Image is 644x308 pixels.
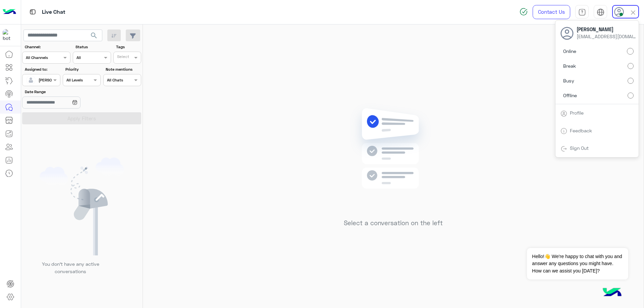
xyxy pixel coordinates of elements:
input: Online [627,48,634,55]
span: [PERSON_NAME] [577,26,637,33]
a: Sign Out [570,145,589,151]
label: Assigned to: [25,66,59,72]
img: 713415422032625 [3,29,15,41]
img: tab [597,8,604,16]
button: Apply Filters [22,112,141,124]
span: Offline [563,92,577,99]
span: [EMAIL_ADDRESS][DOMAIN_NAME] [577,33,637,40]
span: search [90,32,98,40]
input: Break [628,63,634,69]
h5: Select a conversation on the left [344,219,443,227]
label: Note mentions [106,66,140,72]
img: no messages [345,103,442,214]
a: tab [575,5,589,19]
label: Priority [65,66,100,72]
img: tab [560,128,567,134]
img: defaultAdmin.png [26,75,36,85]
a: Feedback [570,128,592,133]
img: tab [560,145,567,152]
div: Select [116,54,129,61]
img: Logo [3,5,16,19]
img: close [629,9,637,16]
input: Busy [628,78,634,84]
a: Profile [570,110,584,116]
label: Date Range [25,89,100,95]
label: Tags [116,44,141,50]
img: tab [578,8,586,16]
span: Busy [563,77,574,84]
img: tab [29,8,37,16]
p: You don’t have any active conversations [37,260,104,275]
span: Online [563,48,576,55]
img: hulul-logo.png [600,281,624,305]
span: Hello!👋 We're happy to chat with you and answer any questions you might have. How can we assist y... [527,248,628,280]
span: Break [563,62,576,69]
a: Contact Us [533,5,570,19]
p: Live Chat [42,8,65,17]
img: empty users [40,158,124,255]
button: search [86,29,102,44]
img: spinner [520,8,528,16]
img: tab [560,110,567,117]
label: Channel: [25,44,70,50]
label: Status [75,44,110,50]
input: Offline [628,93,634,99]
